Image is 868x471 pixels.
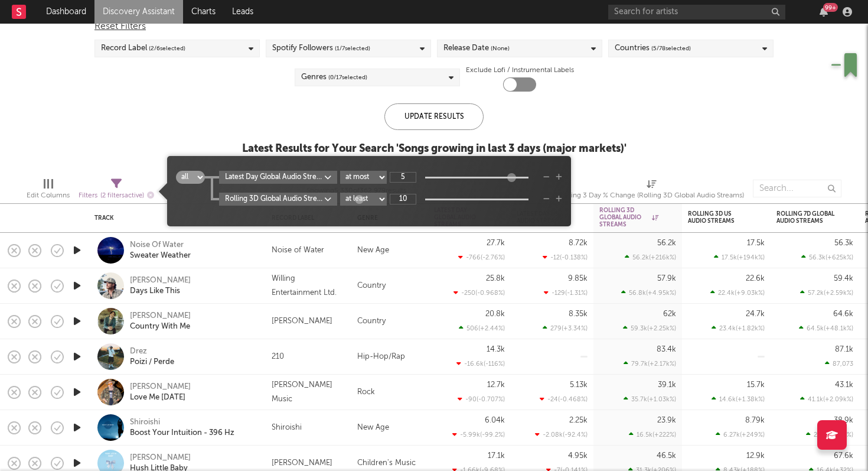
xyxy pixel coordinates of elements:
[225,194,324,204] div: Rolling 3D Global Audio Streams
[491,41,510,56] span: (None)
[623,324,676,332] div: 59.3k ( +2.25k % )
[535,431,588,438] div: -2.08k ( -92.4 % )
[351,268,428,304] div: Country
[94,215,254,222] div: Track
[569,310,588,318] div: 8.35k
[806,431,853,438] div: 2.9k ( +8.05 % )
[651,41,691,56] span: ( 5 / 78 selected)
[621,289,676,297] div: 56.8k ( +4.95k % )
[835,346,853,353] div: 87.1k
[544,289,588,297] div: -129 ( -1.31 % )
[452,431,505,438] div: -5.99k ( -99.2 % )
[823,3,838,12] div: 99 +
[834,275,853,282] div: 59.4k
[834,452,853,460] div: 67.6k
[825,360,853,368] div: 87,073
[272,421,302,435] div: Shiroishi
[79,189,154,203] div: Filters
[746,452,765,460] div: 12.9k
[225,172,324,183] div: Latest Day Global Audio Streams DoD % Change
[488,452,505,460] div: 17.1k
[716,431,765,438] div: 6.27k ( +249 % )
[753,180,841,197] input: Search...
[351,410,428,446] div: New Age
[569,417,588,424] div: 2.25k
[272,272,345,300] div: Willing Entertainment Ltd.
[657,275,676,282] div: 57.9k
[712,395,765,403] div: 14.6k ( +1.38k % )
[599,207,658,228] div: Rolling 3D Global Audio Streams
[746,310,765,318] div: 24.7k
[835,381,853,389] div: 43.1k
[272,456,332,470] div: [PERSON_NAME]
[130,286,180,297] a: Days Like This
[820,7,828,17] button: 99+
[272,243,324,258] div: Noise of Water
[242,142,626,156] div: Latest Results for Your Search ' Songs growing in last 3 days (major markets) '
[351,233,428,268] div: New Age
[130,346,147,357] a: Drez
[559,174,744,208] div: Rolling 3 Day % Change (Rolling 3D Global Audio Streams)
[272,378,345,407] div: [PERSON_NAME] Music
[624,360,676,368] div: 79.7k ( +2.17k % )
[629,431,676,438] div: 16.5k ( +222 % )
[486,275,505,282] div: 25.8k
[130,392,185,403] a: Love Me [DATE]
[130,453,191,463] a: [PERSON_NAME]
[710,289,765,297] div: 22.4k ( +9.03k % )
[800,395,853,403] div: 41.1k ( +2.09k % )
[747,239,765,247] div: 17.5k
[149,41,185,56] span: ( 2 / 6 selected)
[130,240,184,251] a: Noise Of Water
[459,324,505,332] div: 506 ( +2.44 % )
[272,350,284,364] div: 210
[130,275,191,286] a: [PERSON_NAME]
[568,275,588,282] div: 9.85k
[351,339,428,375] div: Hip-Hop/Rap
[833,310,853,318] div: 64.6k
[658,381,676,389] div: 39.1k
[485,417,505,424] div: 6.04k
[130,321,190,332] a: Country With Me
[130,428,234,438] a: Boost Your Intuition - 396 Hz
[543,254,588,261] div: -12 ( -0.138 % )
[130,311,191,321] a: [PERSON_NAME]
[657,346,676,353] div: 83.4k
[130,251,191,261] a: Sweater Weather
[543,324,588,332] div: 279 ( +3.34 % )
[384,103,484,130] div: Update Results
[834,239,853,247] div: 56.3k
[130,357,174,368] a: Poizi / Perde
[608,5,785,20] input: Search for artists
[568,452,588,460] div: 4.95k
[746,275,765,282] div: 22.6k
[714,254,765,261] div: 17.5k ( +194k % )
[747,381,765,389] div: 15.7k
[712,324,765,332] div: 23.4k ( +1.82k % )
[335,41,370,56] span: ( 1 / 7 selected)
[458,395,505,403] div: -90 ( -0.707 % )
[559,189,744,203] div: Rolling 3 Day % Change (Rolling 3D Global Audio Streams)
[745,417,765,424] div: 8.79k
[272,314,332,329] div: [PERSON_NAME]
[101,41,185,56] div: Record Label
[570,381,588,389] div: 5.13k
[130,382,191,392] div: [PERSON_NAME]
[801,254,853,261] div: 56.3k ( +625k % )
[776,210,836,225] div: Rolling 7D Global Audio Streams
[351,304,428,339] div: Country
[615,41,691,56] div: Countries
[272,41,370,56] div: Spotify Followers
[487,381,505,389] div: 12.7k
[458,254,505,261] div: -766 ( -2.76 % )
[130,417,160,428] a: Shiroishi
